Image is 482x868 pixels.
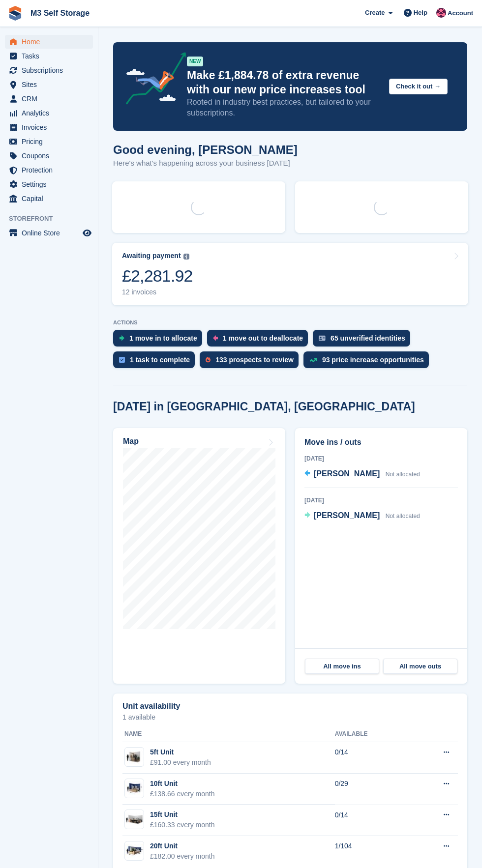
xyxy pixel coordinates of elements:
div: [DATE] [304,496,458,505]
div: 20ft Unit [150,841,215,851]
div: £138.66 every month [150,789,215,799]
img: prospect-51fa495bee0391a8d652442698ab0144808aea92771e9ea1ae160a38d050c398.svg [206,357,211,363]
span: Create [365,8,385,18]
a: [PERSON_NAME] Not allocated [304,468,420,481]
span: Tasks [22,49,81,63]
div: £182.00 every month [150,851,215,862]
div: 1 move out to deallocate [223,334,303,342]
span: Online Store [22,226,81,240]
div: Awaiting payment [122,252,181,260]
a: menu [5,192,93,205]
span: Not allocated [386,471,420,478]
span: Protection [22,163,81,177]
a: menu [5,92,93,106]
a: [PERSON_NAME] Not allocated [304,510,420,522]
a: 1 move out to deallocate [207,330,313,351]
div: £91.00 every month [150,757,211,768]
img: 32-sqft-unit.jpg [125,750,144,764]
div: 1 move in to allocate [129,334,197,342]
img: icon-info-grey-7440780725fd019a000dd9b08b2336e03edf1995a4989e88bcd33f0948082b44.svg [183,254,189,260]
span: Coupons [22,149,81,163]
td: 0/29 [335,774,411,805]
img: move_outs_to_deallocate_icon-f764333ba52eb49d3ac5e1228854f67142a1ed5810a6f6cc68b1a99e826820c5.svg [213,335,218,341]
div: 93 price increase opportunities [322,356,424,364]
span: Settings [22,177,81,191]
h1: Good evening, [PERSON_NAME] [113,143,298,156]
div: £2,281.92 [122,266,193,286]
span: Analytics [22,106,81,120]
a: menu [5,226,93,240]
span: Home [22,35,81,49]
a: menu [5,149,93,163]
a: Preview store [81,227,93,239]
th: Name [122,726,335,742]
a: 133 prospects to review [200,351,303,373]
a: M3 Self Storage [27,5,93,21]
p: Rooted in industry best practices, but tailored to your subscriptions. [187,97,381,118]
a: menu [5,49,93,63]
span: Sites [22,78,81,91]
h2: Unit availability [122,702,180,711]
div: 12 invoices [122,288,193,296]
a: 1 task to complete [113,351,200,373]
span: [PERSON_NAME] [314,469,380,478]
span: [PERSON_NAME] [314,511,380,520]
a: menu [5,78,93,91]
span: Not allocated [386,513,420,520]
div: 10ft Unit [150,779,215,789]
img: verify_identity-adf6edd0f0f0b5bbfe63781bf79b02c33cf7c696d77639b501bdc392416b5a36.svg [319,335,326,341]
img: stora-icon-8386f47178a22dfd0bd8f6a31ec36ba5ce8667c1dd55bd0f319d3a0aa187defe.svg [8,6,23,21]
td: 0/14 [335,742,411,774]
a: menu [5,135,93,148]
a: All move ins [305,659,379,674]
a: Map [113,428,285,684]
p: 1 available [122,714,458,721]
img: 20-ft-container.jpg [125,844,144,858]
div: 133 prospects to review [215,356,294,364]
p: Here's what's happening across your business [DATE] [113,158,298,169]
div: 65 unverified identities [331,334,405,342]
a: menu [5,63,93,77]
td: 1/104 [335,836,411,867]
h2: Move ins / outs [304,436,458,448]
span: Capital [22,192,81,205]
a: 1 move in to allocate [113,330,207,351]
img: price_increase_opportunities-93ffe204e8149a01c8c9dc8f82e8f89637d9d84a8eef4429ea346261dce0b2c0.svg [309,358,317,362]
a: 65 unverified identities [313,330,415,351]
span: Invoices [22,120,81,134]
div: 15ft Unit [150,810,215,820]
span: Pricing [22,135,81,148]
a: Awaiting payment £2,281.92 12 invoices [112,243,468,305]
button: Check it out → [389,79,448,95]
div: 5ft Unit [150,747,211,757]
div: 1 task to complete [130,356,190,364]
a: All move outs [383,659,457,674]
a: menu [5,163,93,177]
img: price-adjustments-announcement-icon-8257ccfd72463d97f412b2fc003d46551f7dbcb40ab6d574587a9cd5c0d94... [118,52,186,108]
div: NEW [187,57,203,66]
a: 93 price increase opportunities [303,351,434,373]
span: Account [448,8,473,18]
a: menu [5,106,93,120]
th: Available [335,726,411,742]
span: Subscriptions [22,63,81,77]
img: 125-sqft-unit.jpg [125,812,144,827]
span: Help [414,8,427,18]
h2: Map [123,437,139,446]
a: menu [5,35,93,49]
div: £160.33 every month [150,820,215,830]
h2: [DATE] in [GEOGRAPHIC_DATA], [GEOGRAPHIC_DATA] [113,400,415,413]
span: Storefront [9,214,98,224]
img: Nick Jones [436,8,446,18]
a: menu [5,120,93,134]
img: task-75834270c22a3079a89374b754ae025e5fb1db73e45f91037f5363f120a921f8.svg [119,357,125,363]
p: ACTIONS [113,319,467,326]
img: move_ins_to_allocate_icon-fdf77a2bb77ea45bf5b3d319d69a93e2d87916cf1d5bf7949dd705db3b84f3ca.svg [119,335,124,341]
div: [DATE] [304,454,458,463]
span: CRM [22,92,81,106]
td: 0/14 [335,805,411,836]
img: 10-ft-container.jpg [125,781,144,795]
p: Make £1,884.78 of extra revenue with our new price increases tool [187,68,381,97]
a: menu [5,177,93,191]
